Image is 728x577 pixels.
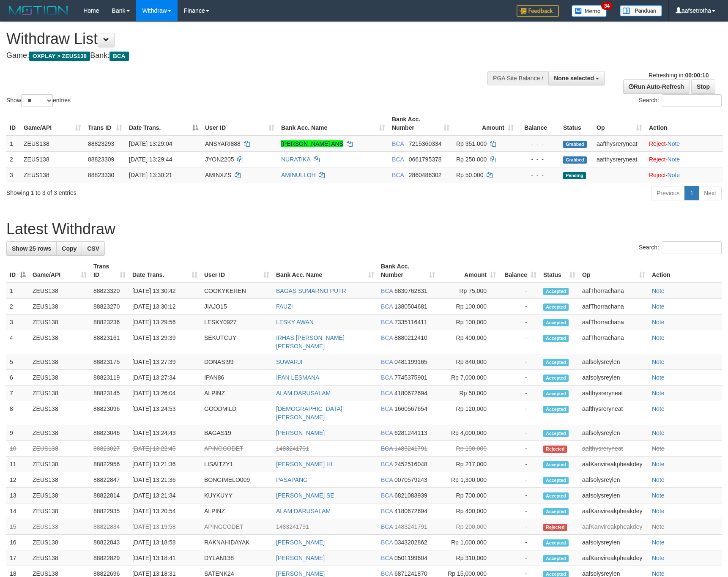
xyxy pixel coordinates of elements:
td: 88823175 [90,354,129,370]
a: PASAPANG [276,476,308,483]
label: Search: [639,241,722,254]
td: - [499,519,540,535]
span: Accepted [543,304,569,311]
td: 88822956 [90,457,129,472]
td: BONGIMELO009 [201,472,273,488]
span: BCA [381,303,393,310]
span: Accepted [543,508,569,515]
td: 1 [6,136,20,152]
td: 88823046 [90,425,129,441]
td: aafsolysreylen [579,425,649,441]
a: 1 [684,186,699,200]
th: User ID: activate to sort column ascending [201,259,273,283]
td: - [499,441,540,457]
td: ZEUS138 [29,503,90,519]
a: [PERSON_NAME] [276,539,325,546]
td: 88822935 [90,503,129,519]
a: LESKY AWAN [276,319,314,325]
div: - - - [520,155,556,164]
span: Copy 2860486302 to clipboard [409,172,442,178]
td: ZEUS138 [29,519,90,535]
td: - [499,425,540,441]
span: Copy 0070579243 to clipboard [394,476,427,483]
th: Game/API: activate to sort column ascending [20,112,85,136]
td: Rp 400,000 [438,330,499,354]
td: ZEUS138 [29,299,90,314]
td: - [499,457,540,472]
span: Rp 351.000 [456,140,487,147]
th: Amount: activate to sort column ascending [453,112,517,136]
a: 1483241791 [276,445,309,452]
td: 88823270 [90,299,129,314]
td: 6 [6,370,29,386]
td: BAGAS19 [201,425,273,441]
input: Search: [662,94,722,107]
th: Date Trans.: activate to sort column ascending [129,259,201,283]
span: Accepted [543,477,569,484]
td: aafsolysreylen [579,488,649,503]
td: 3 [6,314,29,330]
span: Accepted [543,288,569,295]
th: Date Trans.: activate to sort column descending [126,112,202,136]
h4: Game: Bank: [6,52,477,60]
td: Rp 700,000 [438,488,499,503]
td: 88822814 [90,488,129,503]
td: 88823236 [90,314,129,330]
td: ZEUS138 [29,457,90,472]
img: Button%20Memo.svg [572,5,607,17]
td: [DATE] 13:27:34 [129,370,201,386]
span: BCA [381,445,393,452]
td: 9 [6,425,29,441]
td: aafThorrachana [579,314,649,330]
td: Rp 7,000,000 [438,370,499,386]
td: 88823096 [90,401,129,425]
th: Status [560,112,593,136]
span: BCA [109,52,129,61]
td: 2 [6,151,20,167]
span: Copy 1380504681 to clipboard [394,303,427,310]
td: ZEUS138 [20,151,85,167]
td: aafKanvireakpheakdey [579,519,649,535]
a: Note [668,172,680,178]
td: aafThorrachana [579,330,649,354]
span: OXPLAY > ZEUS138 [29,52,90,61]
a: Note [652,358,665,365]
td: - [499,283,540,299]
a: Show 25 rows [6,241,57,256]
td: - [499,370,540,386]
td: [DATE] 13:27:39 [129,354,201,370]
span: Copy 1660567654 to clipboard [394,405,427,412]
a: Note [652,374,665,381]
td: 2 [6,299,29,314]
td: Rp 400,000 [438,503,499,519]
a: [PERSON_NAME] [276,429,325,436]
span: Rp 250.000 [456,156,487,163]
td: 88823119 [90,370,129,386]
td: 10 [6,441,29,457]
span: Accepted [543,390,569,397]
td: [DATE] 13:29:56 [129,314,201,330]
span: None selected [554,75,594,82]
a: Note [652,492,665,499]
td: Rp 120,000 [438,401,499,425]
a: Previous [651,186,685,200]
td: ZEUS138 [20,136,85,152]
td: 1 [6,283,29,299]
th: Status: activate to sort column ascending [540,259,579,283]
img: panduan.png [620,5,662,16]
a: [PERSON_NAME] SE [276,492,334,499]
span: [DATE] 13:30:21 [129,172,172,178]
td: APINGCODET [201,441,273,457]
td: - [499,299,540,314]
a: Note [652,445,665,452]
span: Accepted [543,430,569,437]
td: Rp 50,000 [438,386,499,401]
td: - [499,401,540,425]
span: JYON2205 [205,156,234,163]
span: [DATE] 13:29:04 [129,140,172,147]
a: Next [698,186,722,200]
th: Amount: activate to sort column ascending [438,259,499,283]
td: COOKYKEREN [201,283,273,299]
label: Show entries [6,94,71,107]
span: BCA [381,523,393,530]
